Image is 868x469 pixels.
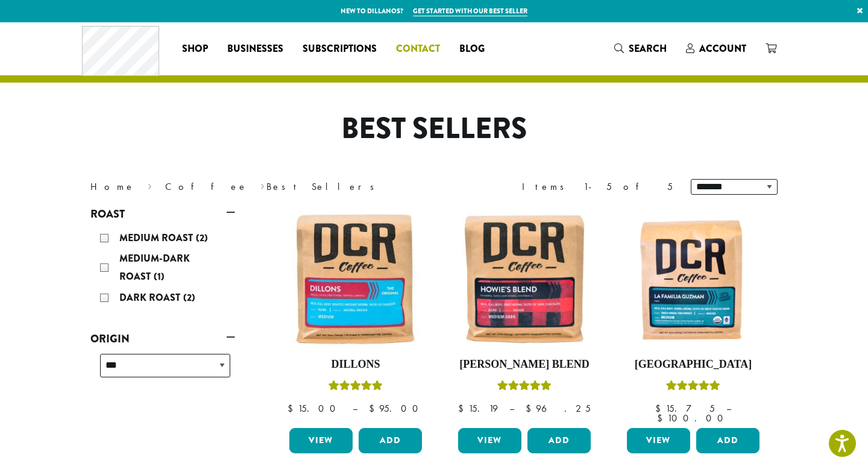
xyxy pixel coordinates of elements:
[148,175,152,194] span: ›
[624,210,763,423] a: [GEOGRAPHIC_DATA]Rated 4.83 out of 5
[459,42,485,57] span: Blog
[458,402,498,415] bdi: 15.19
[624,210,763,348] img: DCR-La-Familia-Guzman-Coffee-Bag-300x300.png
[526,402,591,415] bdi: 96.25
[81,112,787,146] h1: Best Sellers
[497,379,552,397] div: Rated 4.67 out of 5
[359,428,422,453] button: Add
[260,175,265,194] span: ›
[509,402,514,415] span: –
[183,291,195,304] span: (2)
[605,39,676,58] a: Search
[396,42,440,57] span: Contact
[458,402,468,415] span: $
[119,231,196,245] span: Medium Roast
[119,251,190,283] span: Medium-Dark Roast
[289,428,353,453] a: View
[655,402,665,415] span: $
[90,329,235,349] a: Origin
[369,402,424,415] bdi: 95.00
[90,180,416,194] nav: Breadcrumb
[182,42,208,57] span: Shop
[227,42,283,57] span: Businesses
[458,428,521,453] a: View
[90,224,235,313] div: Roast
[196,231,208,245] span: (2)
[527,428,591,453] button: Add
[172,39,218,58] a: Shop
[655,402,715,415] bdi: 15.75
[119,291,183,304] span: Dark Roast
[286,210,425,348] img: Dillons-12oz-300x300.jpg
[353,402,357,415] span: –
[666,379,720,397] div: Rated 4.83 out of 5
[286,358,425,371] h4: Dillons
[288,402,298,415] span: $
[522,180,673,194] div: Items 1-5 of 5
[696,428,759,453] button: Add
[90,180,135,193] a: Home
[455,210,594,348] img: Howies-Blend-12oz-300x300.jpg
[726,402,731,415] span: –
[369,402,379,415] span: $
[286,210,425,423] a: DillonsRated 5.00 out of 5
[455,210,594,423] a: [PERSON_NAME] BlendRated 4.67 out of 5
[629,42,667,55] span: Search
[526,402,536,415] span: $
[455,358,594,371] h4: [PERSON_NAME] Blend
[624,358,763,371] h4: [GEOGRAPHIC_DATA]
[627,428,690,453] a: View
[303,42,377,57] span: Subscriptions
[288,402,341,415] bdi: 15.00
[329,379,383,397] div: Rated 5.00 out of 5
[657,412,667,424] span: $
[413,6,527,16] a: Get started with our best seller
[699,42,746,55] span: Account
[90,349,235,392] div: Origin
[90,204,235,224] a: Roast
[657,412,729,424] bdi: 100.00
[154,269,165,283] span: (1)
[165,180,248,193] a: Coffee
